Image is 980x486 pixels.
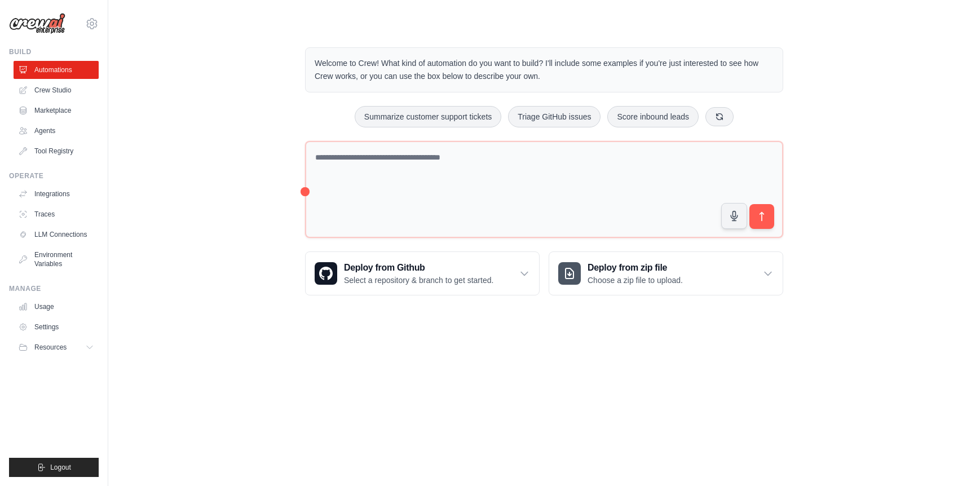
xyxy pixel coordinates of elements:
a: Traces [14,205,99,223]
button: Score inbound leads [607,106,699,127]
span: Step 1 [773,385,796,394]
div: Build [9,47,99,56]
a: Settings [14,318,99,336]
button: Close walkthrough [946,383,954,391]
img: Logo [9,13,65,34]
button: Triage GitHub issues [508,106,601,127]
p: Choose a zip file to upload. [588,275,683,286]
a: Agents [14,122,99,140]
span: Logout [50,463,71,472]
a: Marketplace [14,101,99,120]
a: Tool Registry [14,142,99,160]
a: Environment Variables [14,246,99,273]
h3: Deploy from zip file [588,261,683,275]
p: Welcome to Crew! What kind of automation do you want to build? I'll include some examples if you'... [315,57,774,83]
span: Resources [34,343,67,352]
a: Usage [14,298,99,316]
p: Select a repository & branch to get started. [344,275,493,286]
button: Resources [14,338,99,356]
a: Crew Studio [14,81,99,99]
button: Summarize customer support tickets [355,106,501,127]
a: Integrations [14,185,99,203]
a: Automations [14,61,99,79]
a: LLM Connections [14,226,99,244]
p: Describe the automation you want to build, select an example option, or use the microphone to spe... [765,417,939,454]
button: Logout [9,458,99,477]
h3: Create an automation [765,397,939,413]
h3: Deploy from Github [344,261,493,275]
div: Manage [9,284,99,293]
div: Operate [9,171,99,180]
